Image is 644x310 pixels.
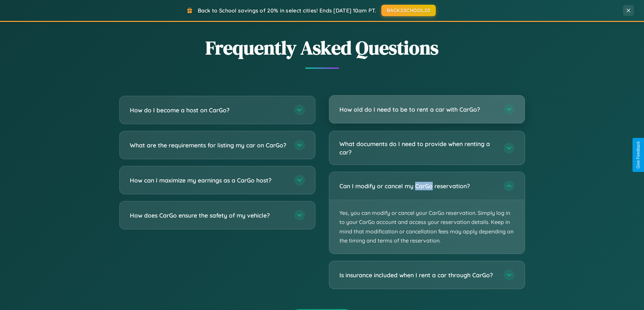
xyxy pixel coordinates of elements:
[339,271,497,279] h3: Is insurance included when I rent a car through CarGo?
[339,182,497,190] h3: Can I modify or cancel my CarGo reservation?
[119,35,525,61] h2: Frequently Asked Questions
[339,140,497,156] h3: What documents do I need to provide when renting a car?
[130,106,287,114] h3: How do I become a host on CarGo?
[130,211,287,220] h3: How does CarGo ensure the safety of my vehicle?
[329,200,525,254] p: Yes, you can modify or cancel your CarGo reservation. Simply log in to your CarGo account and acc...
[198,7,376,14] span: Back to School savings of 20% in select cities! Ends [DATE] 10am PT.
[381,5,436,16] button: BACK2SCHOOL20
[339,105,497,114] h3: How old do I need to be to rent a car with CarGo?
[130,141,287,149] h3: What are the requirements for listing my car on CarGo?
[130,176,287,185] h3: How can I maximize my earnings as a CarGo host?
[636,141,641,169] div: Give Feedback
